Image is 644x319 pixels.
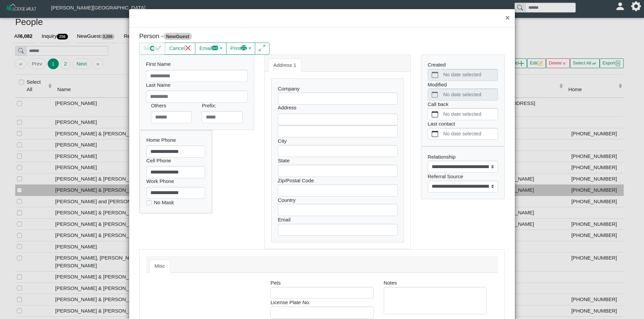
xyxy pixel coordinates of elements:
[270,279,374,299] div: Pets
[212,45,218,51] svg: envelope fill
[278,105,398,111] h6: Address
[154,199,174,207] label: No Mask
[270,299,374,318] div: License Plate No.
[500,9,515,27] button: Close
[428,128,442,140] button: calendar
[442,108,498,120] label: No date selected
[442,128,498,140] label: No date selected
[255,43,269,55] button: arrows angle expand
[379,279,492,319] div: Notes
[185,45,191,51] svg: x
[165,43,195,55] button: Cancelx
[146,178,206,184] h6: Work Phone
[146,61,248,67] h6: First Name
[271,79,404,242] div: Company City State Zip/Postal Code Country Email
[432,131,438,137] svg: calendar
[421,55,504,147] div: Created Modified Call back Last contact
[195,43,226,55] button: Emailenvelope fill
[259,45,265,51] svg: arrows angle expand
[139,32,317,40] h5: Person -
[241,45,247,51] svg: printer fill
[151,103,192,109] h6: Others
[226,43,255,55] button: Printprinter fill
[146,82,248,88] h6: Last Name
[146,137,206,143] h6: Home Phone
[149,260,170,273] a: Misc
[202,103,242,109] h6: Prefix:
[428,108,442,120] button: calendar
[432,111,438,117] svg: calendar
[146,158,206,164] h6: Cell Phone
[421,147,504,199] div: Relationship Referral Source
[268,59,302,72] a: Address 1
